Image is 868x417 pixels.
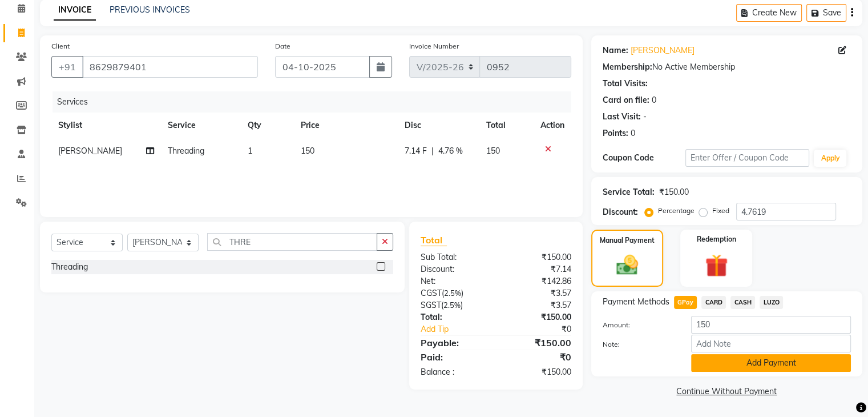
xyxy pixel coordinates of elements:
label: Redemption [697,234,736,244]
div: Total Visits: [603,78,648,90]
div: Payable: [412,336,496,350]
div: 0 [652,94,656,106]
th: Total [479,113,534,138]
div: ₹0 [496,350,580,364]
span: CARD [701,296,726,309]
span: LUZO [760,296,783,309]
span: [PERSON_NAME] [58,146,122,156]
span: 1 [248,146,252,156]
div: Sub Total: [412,251,496,263]
a: Add Tip [412,323,510,335]
label: Invoice Number [409,41,459,51]
input: Amount [691,316,851,334]
input: Add Note [691,335,851,352]
div: ₹150.00 [496,311,580,323]
span: 7.14 F [405,145,427,157]
button: +91 [51,56,83,78]
div: Membership: [603,61,652,73]
div: ₹150.00 [496,336,580,350]
th: Qty [241,113,294,138]
a: Continue Without Payment [594,386,860,398]
div: Card on file: [603,94,649,106]
div: ₹150.00 [496,251,580,263]
span: CASH [730,296,755,309]
a: PREVIOUS INVOICES [110,5,190,15]
label: Amount: [594,320,683,330]
div: - [643,111,647,123]
div: Points: [603,127,628,139]
div: Balance : [412,366,496,378]
label: Fixed [712,206,729,216]
div: Total: [412,311,496,323]
label: Client [51,41,70,51]
div: ( ) [412,287,496,299]
div: Discount: [412,263,496,275]
div: ₹0 [510,323,579,335]
label: Date [275,41,290,51]
span: 4.76 % [438,145,463,157]
div: Discount: [603,206,638,218]
div: Net: [412,275,496,287]
div: Paid: [412,350,496,364]
span: Payment Methods [603,296,669,308]
span: 2.5% [444,288,461,298]
img: _gift.svg [698,251,735,280]
span: GPay [674,296,697,309]
input: Search by Name/Mobile/Email/Code [82,56,258,78]
div: ₹142.86 [496,275,580,287]
div: ₹3.57 [496,299,580,311]
th: Stylist [51,113,161,138]
label: Manual Payment [600,235,655,246]
span: Total [421,234,447,246]
div: 0 [631,127,635,139]
div: ₹3.57 [496,287,580,299]
input: Enter Offer / Coupon Code [685,149,810,167]
label: Percentage [658,206,695,216]
th: Price [294,113,398,138]
label: Note: [594,339,683,350]
span: 150 [301,146,314,156]
input: Search or Scan [207,233,377,251]
div: ( ) [412,299,496,311]
div: ₹150.00 [496,366,580,378]
span: Threading [168,146,204,156]
a: [PERSON_NAME] [631,45,695,57]
th: Service [161,113,241,138]
button: Apply [814,150,846,167]
div: ₹150.00 [659,186,689,198]
span: 2.5% [443,300,461,310]
button: Save [806,4,846,22]
th: Action [534,113,571,138]
span: CGST [421,288,442,298]
div: ₹7.14 [496,263,580,275]
div: Services [53,91,580,113]
span: | [431,145,434,157]
span: 150 [486,146,500,156]
div: Threading [51,261,88,273]
button: Create New [736,4,802,22]
img: _cash.svg [609,252,645,278]
div: Coupon Code [603,152,685,164]
span: SGST [421,300,441,310]
button: Add Payment [691,354,851,372]
div: Name: [603,45,628,57]
th: Disc [398,113,479,138]
div: No Active Membership [603,61,851,73]
div: Service Total: [603,186,655,198]
div: Last Visit: [603,111,641,123]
